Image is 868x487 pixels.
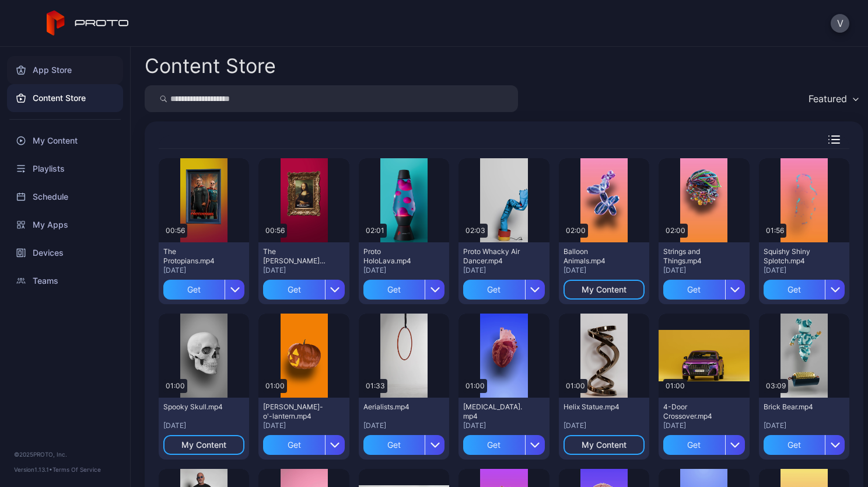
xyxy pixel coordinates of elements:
[582,440,626,450] div: My Content
[263,435,344,455] button: Get
[764,266,845,275] div: [DATE]
[463,421,544,430] div: [DATE]
[7,211,123,239] a: My Apps
[263,247,327,266] div: The Mona Lisa.mp4
[163,280,225,300] div: Get
[663,280,744,300] button: Get
[563,421,645,430] div: [DATE]
[363,247,428,266] div: Proto HoloLava.mp4
[363,280,444,300] button: Get
[764,247,828,266] div: Squishy Shiny Splotch.mp4
[563,435,645,455] button: My Content
[463,247,527,266] div: Proto Whacky Air Dancer.mp4
[463,266,544,275] div: [DATE]
[163,266,244,275] div: [DATE]
[163,421,244,430] div: [DATE]
[14,466,52,473] span: Version 1.13.1 •
[764,280,825,300] div: Get
[181,440,226,450] div: My Content
[163,280,244,300] button: Get
[263,266,344,275] div: [DATE]
[7,239,123,267] a: Devices
[563,247,628,266] div: Balloon Animals.mp4
[263,280,344,300] button: Get
[163,402,228,412] div: Spooky Skull.mp4
[52,466,101,473] a: Terms Of Service
[563,402,628,412] div: Helix Statue.mp4
[663,435,744,455] button: Get
[663,247,727,266] div: Strings and Things.mp4
[363,266,444,275] div: [DATE]
[7,183,123,211] a: Schedule
[663,402,727,421] div: 4-Door Crossover.mp4
[764,280,845,300] button: Get
[7,84,123,112] a: Content Store
[563,280,645,300] button: My Content
[764,402,828,412] div: Brick Bear.mp4
[663,421,744,430] div: [DATE]
[7,127,123,155] a: My Content
[263,421,344,430] div: [DATE]
[803,85,863,112] button: Featured
[363,421,444,430] div: [DATE]
[764,435,845,455] button: Get
[663,266,744,275] div: [DATE]
[363,435,425,455] div: Get
[7,267,123,295] a: Teams
[463,435,524,455] div: Get
[363,402,428,412] div: Aerialists.mp4
[263,280,324,300] div: Get
[808,93,847,105] div: Featured
[764,435,825,455] div: Get
[7,56,123,84] a: App Store
[463,280,544,300] button: Get
[463,435,544,455] button: Get
[563,266,645,275] div: [DATE]
[764,421,845,430] div: [DATE]
[14,450,116,459] div: © 2025 PROTO, Inc.
[582,285,626,294] div: My Content
[463,280,524,300] div: Get
[363,280,425,300] div: Get
[263,435,324,455] div: Get
[7,155,123,183] a: Playlists
[831,14,849,33] button: V
[163,247,228,266] div: The Protopians.mp4
[263,402,327,421] div: Jack-o'-lantern.mp4
[663,280,724,300] div: Get
[163,435,244,455] button: My Content
[663,435,724,455] div: Get
[463,402,527,421] div: Human Heart.mp4
[363,435,444,455] button: Get
[145,56,276,76] div: Content Store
